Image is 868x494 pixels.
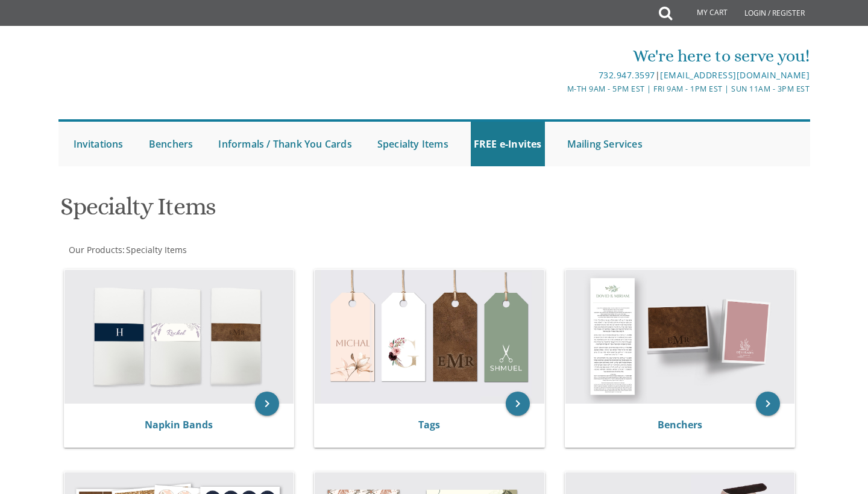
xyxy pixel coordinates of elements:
[660,69,810,81] a: [EMAIL_ADDRESS][DOMAIN_NAME]
[564,122,646,166] a: Mailing Services
[68,244,122,255] a: Our Products
[71,122,127,166] a: Invitations
[658,418,702,431] a: Benchers
[309,83,810,95] div: M-Th 9am - 5pm EST | Fri 9am - 1pm EST | Sun 11am - 3pm EST
[756,392,780,416] a: keyboard_arrow_right
[145,418,213,431] a: Napkin Bands
[374,122,451,166] a: Specialty Items
[309,44,810,68] div: We're here to serve you!
[64,270,294,404] img: Napkin Bands
[418,418,440,431] a: Tags
[125,244,187,255] a: Specialty Items
[309,68,810,83] div: |
[60,193,552,229] h1: Specialty Items
[315,270,544,404] img: Tags
[471,122,545,166] a: FREE e-Invites
[506,392,530,416] a: keyboard_arrow_right
[215,122,354,166] a: Informals / Thank You Cards
[599,69,655,81] a: 732.947.3597
[58,244,435,256] div: :
[671,1,736,25] a: My Cart
[126,244,187,255] span: Specialty Items
[255,392,279,416] a: keyboard_arrow_right
[146,122,197,166] a: Benchers
[565,270,795,404] img: Benchers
